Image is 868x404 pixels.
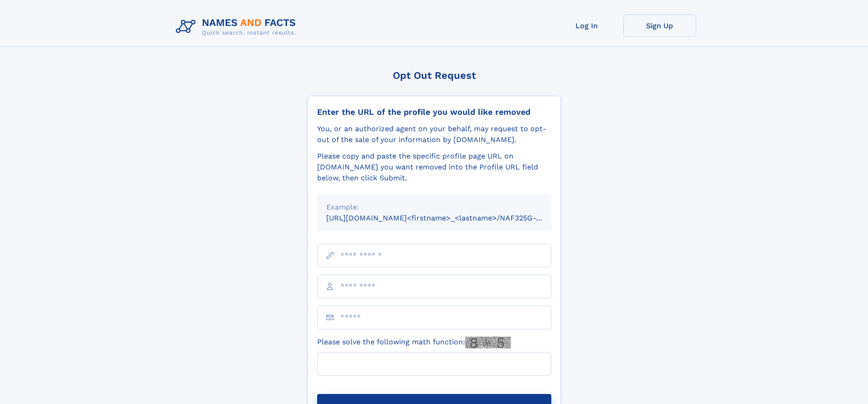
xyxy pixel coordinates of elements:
[317,107,551,117] div: Enter the URL of the profile you would like removed
[317,337,511,348] label: Please solve the following math function:
[172,15,303,39] img: Logo Names and Facts
[317,151,551,184] div: Please copy and paste the specific profile page URL on [DOMAIN_NAME] you want removed into the Pr...
[623,15,696,37] a: Sign Up
[326,214,569,222] small: [URL][DOMAIN_NAME]<firstname>_<lastname>/NAF325G-xxxxxxxx
[317,123,551,145] div: You, or an authorized agent on your behalf, may request to opt-out of the sale of your informatio...
[308,70,561,81] div: Opt Out Request
[550,15,623,37] a: Log In
[326,202,542,213] div: Example:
